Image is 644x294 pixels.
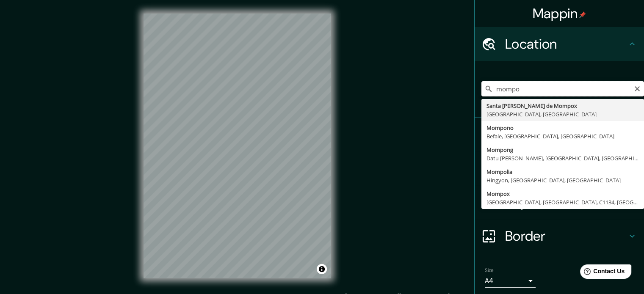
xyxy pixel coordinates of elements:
div: Pins [475,118,644,151]
img: pin-icon.png [579,11,586,18]
button: Toggle attribution [317,264,327,274]
input: Pick your city or area [481,81,644,96]
h4: Layout [505,194,627,211]
div: Border [475,219,644,253]
button: Clear [634,84,641,92]
h4: Border [505,228,627,245]
h4: Location [505,36,627,52]
label: Size [485,267,494,274]
div: [GEOGRAPHIC_DATA], [GEOGRAPHIC_DATA] [486,110,639,118]
div: Mompolia [486,168,639,176]
div: Datu [PERSON_NAME], [GEOGRAPHIC_DATA], [GEOGRAPHIC_DATA] [486,154,639,162]
div: A4 [485,274,536,288]
div: Mompox [486,190,639,198]
div: Mompono [486,124,639,132]
iframe: Help widget launcher [569,261,635,285]
div: Befale, [GEOGRAPHIC_DATA], [GEOGRAPHIC_DATA] [486,132,639,140]
div: Mompong [486,146,639,154]
h4: Mappin [533,5,586,22]
div: Santa [PERSON_NAME] de Mompox [486,102,639,110]
div: [GEOGRAPHIC_DATA], [GEOGRAPHIC_DATA], C1134, [GEOGRAPHIC_DATA] [486,198,639,206]
div: Layout [475,185,644,219]
canvas: Map [144,14,331,278]
div: Style [475,151,644,185]
div: Hingyon, [GEOGRAPHIC_DATA], [GEOGRAPHIC_DATA] [486,176,639,184]
div: Location [475,27,644,61]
